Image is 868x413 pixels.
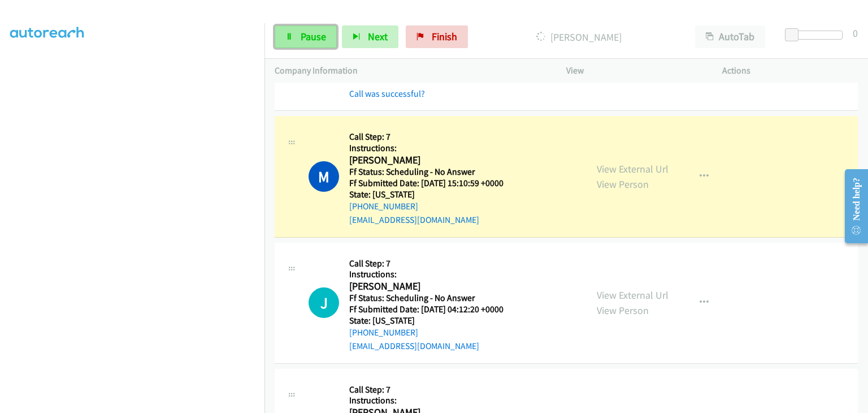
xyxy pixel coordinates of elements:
a: [PHONE_NUMBER] [349,327,418,338]
span: Finish [432,30,457,43]
h5: Instructions: [349,269,518,280]
a: View Person [597,304,649,317]
p: Actions [722,64,858,78]
h2: [PERSON_NAME] [349,154,518,167]
a: Pause [275,25,337,48]
h5: Call Step: 7 [349,131,518,143]
iframe: Resource Center [836,161,868,251]
span: Pause [301,30,326,43]
p: [PERSON_NAME] [483,29,675,45]
a: View External Url [597,162,669,175]
h5: Ff Submitted Date: [DATE] 15:10:59 +0000 [349,178,518,189]
a: View Person [597,178,649,191]
h5: Call Step: 7 [349,384,518,395]
h5: State: [US_STATE] [349,315,518,326]
h5: Ff Status: Scheduling - No Answer [349,292,518,304]
a: [PHONE_NUMBER] [349,201,418,212]
h5: Ff Status: Scheduling - No Answer [349,166,518,178]
a: Call was successful? [349,88,425,99]
p: View [566,64,702,78]
a: [EMAIL_ADDRESS][DOMAIN_NAME] [349,341,479,351]
button: AutoTab [695,25,765,48]
h1: M [309,161,339,192]
a: View External Url [597,289,669,302]
h2: [PERSON_NAME] [349,280,518,293]
div: 0 [853,25,858,41]
div: Delay between calls (in seconds) [791,31,843,40]
h5: State: [US_STATE] [349,189,518,200]
a: Finish [406,25,468,48]
a: [EMAIL_ADDRESS][DOMAIN_NAME] [349,214,479,225]
div: The call is yet to be attempted [309,287,339,318]
button: Next [342,25,398,48]
h1: J [309,287,339,318]
h5: Ff Submitted Date: [DATE] 04:12:20 +0000 [349,304,518,315]
span: Next [368,30,388,43]
h5: Instructions: [349,395,518,406]
p: Company Information [275,64,546,78]
h5: Call Step: 7 [349,258,518,269]
h5: Instructions: [349,143,518,154]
